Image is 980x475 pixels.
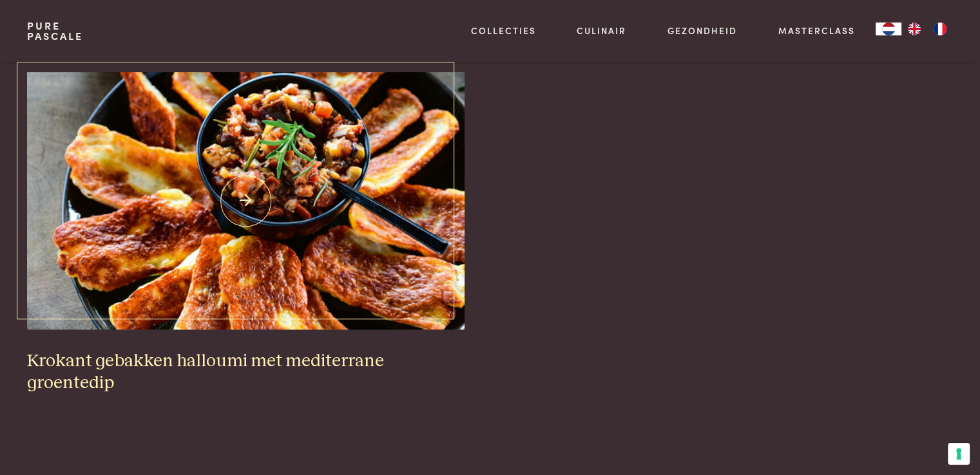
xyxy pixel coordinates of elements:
a: PurePascale [27,21,83,41]
a: EN [901,23,927,35]
a: Gezondheid [668,24,737,37]
a: NL [876,23,901,35]
aside: Language selected: Nederlands [876,23,953,35]
img: Krokant gebakken halloumi met mediterrane groentedip [27,72,464,330]
a: Masterclass [778,24,855,37]
div: Language [876,23,901,35]
h3: Krokant gebakken halloumi met mediterrane groentedip [27,350,464,395]
a: Culinair [577,24,626,37]
a: FR [927,23,953,35]
a: Krokant gebakken halloumi met mediterrane groentedip Krokant gebakken halloumi met mediterrane gr... [27,72,464,395]
button: Uw voorkeuren voor toestemming voor trackingtechnologieën [948,443,970,465]
a: Collecties [471,24,536,37]
ul: Language list [901,23,953,35]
